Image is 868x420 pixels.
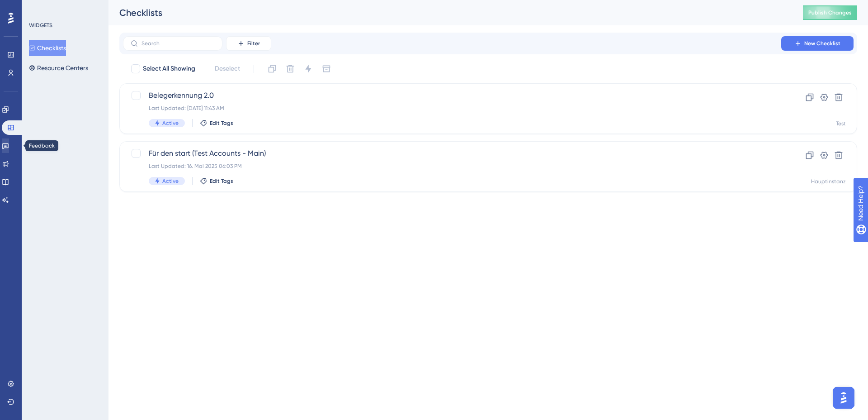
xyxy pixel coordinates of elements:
[226,36,271,51] button: Filter
[143,63,195,74] span: Select All Showing
[210,119,233,127] span: Edit Tags
[210,177,233,185] span: Edit Tags
[149,90,755,101] span: Belegerkennung 2.0
[215,63,240,74] span: Deselect
[149,148,755,159] span: Für den start (Test Accounts - Main)
[29,40,66,56] button: Checklists
[162,119,179,127] span: Active
[149,162,755,170] div: Last Updated: 16. Mai 2025 06:03 PM
[162,177,179,185] span: Active
[811,178,846,185] div: Hauptinstanz
[207,61,248,77] button: Deselect
[142,40,215,47] input: Search
[200,177,233,185] button: Edit Tags
[830,384,857,411] iframe: UserGuiding AI Assistant Launcher
[29,22,52,29] div: WIDGETS
[149,105,755,112] div: Last Updated: [DATE] 11:43 AM
[836,120,846,127] div: Test
[21,2,57,13] span: Need Help?
[247,40,260,47] span: Filter
[803,5,857,20] button: Publish Changes
[804,40,840,47] span: New Checklist
[808,9,852,16] span: Publish Changes
[119,6,780,19] div: Checklists
[200,119,233,127] button: Edit Tags
[781,36,854,51] button: New Checklist
[29,60,88,76] button: Resource Centers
